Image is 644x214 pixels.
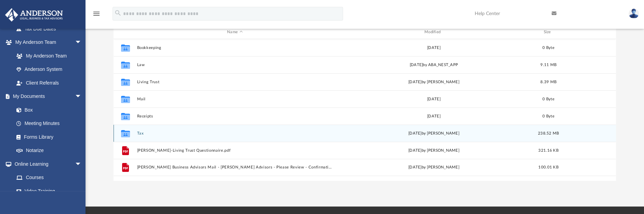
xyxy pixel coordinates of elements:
button: Bookkeeping [137,46,333,50]
i: search [114,9,122,17]
div: [DATE] by [PERSON_NAME] [336,148,532,154]
div: [DATE] [336,45,532,51]
div: [DATE] [336,113,532,119]
img: Anderson Advisors Platinum Portal [3,8,65,22]
span: arrow_drop_down [75,157,89,171]
span: 0 Byte [542,46,554,50]
span: 8.39 MB [540,80,556,84]
span: arrow_drop_down [75,90,89,104]
div: Name [136,29,332,35]
a: Forms Library [10,130,85,144]
a: Client Referrals [10,76,89,90]
a: Online Learningarrow_drop_down [5,157,89,171]
span: 9.11 MB [540,63,556,67]
button: Tax [137,131,333,136]
a: My Documentsarrow_drop_down [5,90,89,103]
button: Receipts [137,114,333,118]
img: User Pic [629,9,639,18]
span: 0 Byte [542,114,554,118]
a: Meeting Minutes [10,117,89,130]
span: 321.16 KB [538,149,558,152]
div: [DATE] [336,96,532,102]
div: grid [114,39,616,181]
button: [PERSON_NAME] Business Advisors Mail - [PERSON_NAME] Advisors - Please Review - Confirmation of y... [137,165,333,169]
span: 238.52 MB [538,131,558,135]
div: [DATE] by [PERSON_NAME] [336,164,532,171]
a: menu [92,13,101,18]
div: Size [535,29,562,35]
button: Living Trust [137,80,333,84]
span: arrow_drop_down [75,36,89,50]
a: Box [10,103,85,117]
i: menu [92,10,101,18]
div: Modified [336,29,531,35]
button: [PERSON_NAME]-Living Trust Questionnaire.pdf [137,148,333,153]
button: Mail [137,97,333,101]
a: Video Training [10,184,85,198]
a: Anderson System [10,63,89,76]
div: id [116,29,133,35]
a: Courses [10,171,89,185]
div: [DATE] by [PERSON_NAME] [336,79,532,85]
div: [DATE] by ABA_NEST_APP [336,62,532,68]
div: id [565,29,613,35]
span: 100.01 KB [538,165,558,169]
a: Notarize [10,144,89,158]
div: [DATE] by [PERSON_NAME] [336,130,532,137]
button: Law [137,63,333,67]
a: My Anderson Team [10,49,85,63]
a: My Anderson Teamarrow_drop_down [5,36,89,49]
span: 0 Byte [542,97,554,101]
